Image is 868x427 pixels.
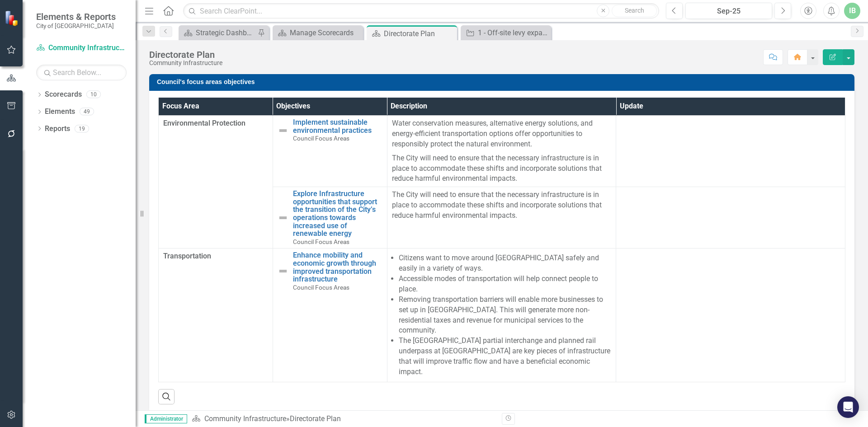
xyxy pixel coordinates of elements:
[387,249,616,382] td: Double-Click to Edit
[36,43,127,53] a: Community Infrastructure
[273,187,387,249] td: Double-Click to Edit Right Click for Context Menu
[387,116,616,187] td: Double-Click to Edit
[293,190,382,238] a: Explore Infrastructure opportunities that support the transition of the City’s operations towards...
[149,50,222,60] div: Directorate Plan
[689,6,769,17] div: Sep-25
[399,274,612,295] li: Accessible modes of transportation will help connect people to place.
[278,266,288,277] img: Not Defined
[278,212,288,223] img: Not Defined
[36,65,127,80] input: Search Below...
[387,187,616,249] td: Double-Click to Edit
[273,116,387,187] td: Double-Click to Edit Right Click for Context Menu
[399,253,612,274] li: Citizens want to move around [GEOGRAPHIC_DATA] safely and easily in a variety of ways.
[293,251,382,283] a: Enhance mobility and economic growth through improved transportation infrastructure
[612,5,657,17] button: Search
[275,27,361,38] a: Manage Scorecards
[86,91,101,99] div: 10
[844,3,860,19] button: IB
[293,118,382,134] a: Implement sustainable environmental practices​
[616,187,845,249] td: Double-Click to Edit
[45,107,75,117] a: Elements
[159,249,273,382] td: Double-Click to Edit
[163,251,268,262] span: Transportation
[75,125,89,132] div: 19
[837,396,859,418] div: Open Intercom Messenger
[392,118,612,151] p: Water conservation measures, alternative energy solutions, and energy-efficient transportation op...
[204,414,286,423] a: Community Infrastructure
[145,414,187,423] span: Administrator
[36,11,116,22] span: Elements & Reports
[5,10,20,26] img: ClearPoint Strategy
[384,28,455,39] div: Directorate Plan
[80,108,94,116] div: 49
[616,249,845,382] td: Double-Click to Edit
[196,27,255,38] div: Strategic Dashboard
[149,60,222,66] div: Community Infrastructure
[392,151,612,184] p: The City will need to ensure that the necessary infrastructure is in place to accommodate these s...
[399,295,612,336] li: Removing transportation barriers will enable more businesses to set up in [GEOGRAPHIC_DATA]. This...
[290,27,361,38] div: Manage Scorecards
[163,118,268,129] span: Environmental Protection
[478,27,549,38] div: 1 - Off-site levy expansion
[278,125,288,136] img: Not Defined
[181,27,255,38] a: Strategic Dashboard
[183,3,659,19] input: Search ClearPoint...
[616,116,845,187] td: Double-Click to Edit
[192,414,495,424] div: »
[625,7,644,14] span: Search
[159,116,273,249] td: Double-Click to Edit
[293,135,349,142] span: Council Focus Areas
[399,336,612,377] li: The [GEOGRAPHIC_DATA] partial interchange and planned rail underpass at [GEOGRAPHIC_DATA] are key...
[290,414,341,423] div: Directorate Plan
[293,284,349,291] span: Council Focus Areas
[157,79,850,85] h3: Council's focus areas objectives
[392,190,612,221] p: The City will need to ensure that the necessary infrastructure is in place to accommodate these s...
[293,238,349,245] span: Council Focus Areas
[45,89,82,100] a: Scorecards
[685,3,772,19] button: Sep-25
[273,249,387,382] td: Double-Click to Edit Right Click for Context Menu
[45,124,70,134] a: Reports
[463,27,549,38] a: 1 - Off-site levy expansion
[36,22,116,29] small: City of [GEOGRAPHIC_DATA]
